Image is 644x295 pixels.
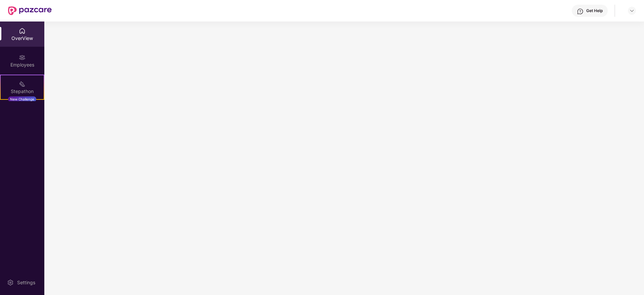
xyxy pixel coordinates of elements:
[577,8,584,15] img: svg+xml;base64,PHN2ZyBpZD0iSGVscC0zMngzMiIgeG1sbnM9Imh0dHA6Ly93d3cudzMub3JnLzIwMDAvc3ZnIiB3aWR0aD...
[586,8,603,13] div: Get Help
[7,279,14,286] img: svg+xml;base64,PHN2ZyBpZD0iU2V0dGluZy0yMHgyMCIgeG1sbnM9Imh0dHA6Ly93d3cudzMub3JnLzIwMDAvc3ZnIiB3aW...
[8,6,52,15] img: New Pazcare Logo
[1,88,44,95] div: Stepathon
[15,279,37,286] div: Settings
[8,96,36,102] div: New Challenge
[629,8,635,13] img: svg+xml;base64,PHN2ZyBpZD0iRHJvcGRvd24tMzJ4MzIiIHhtbG5zPSJodHRwOi8vd3d3LnczLm9yZy8yMDAwL3N2ZyIgd2...
[19,28,26,34] img: svg+xml;base64,PHN2ZyBpZD0iSG9tZSIgeG1sbnM9Imh0dHA6Ly93d3cudzMub3JnLzIwMDAvc3ZnIiB3aWR0aD0iMjAiIG...
[19,54,26,61] img: svg+xml;base64,PHN2ZyBpZD0iRW1wbG95ZWVzIiB4bWxucz0iaHR0cDovL3d3dy53My5vcmcvMjAwMC9zdmciIHdpZHRoPS...
[19,81,26,87] img: svg+xml;base64,PHN2ZyB4bWxucz0iaHR0cDovL3d3dy53My5vcmcvMjAwMC9zdmciIHdpZHRoPSIyMSIgaGVpZ2h0PSIyMC...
